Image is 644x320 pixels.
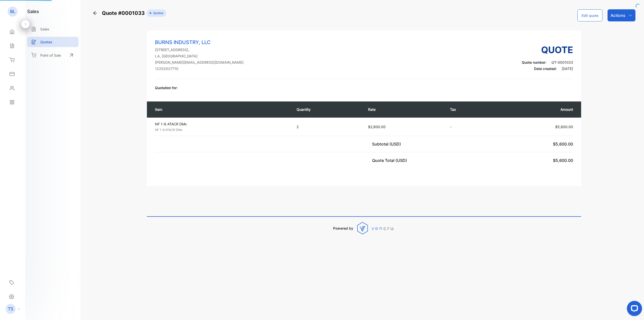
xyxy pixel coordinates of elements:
a: Quotes [27,37,78,47]
button: Actions [608,9,635,21]
p: [STREET_ADDRESS], [155,47,244,52]
p: Rate [368,107,440,112]
iframe: LiveChat chat widget [623,299,644,320]
a: Sales [27,24,78,34]
p: NF 1-8 ATACR DMx [155,121,291,127]
span: $5,600.00 [553,141,573,147]
span: $2,800.00 [368,125,386,129]
span: Quote #0001033 [102,9,147,17]
p: Quotation for: [155,85,178,90]
h3: Quote [522,43,573,57]
p: [PERSON_NAME][EMAIL_ADDRESS][DOMAIN_NAME] [155,60,244,65]
p: Quote number: [522,60,573,65]
p: Quotes [40,39,52,45]
h1: sales [27,8,39,15]
p: Quantity [297,107,358,112]
p: Quote Total (USD) [372,157,409,163]
p: Item [155,107,287,112]
p: 2 [297,124,358,129]
p: LA, [GEOGRAPHIC_DATA] [155,53,244,59]
p: Point of Sale [40,53,61,58]
p: Tax [450,107,488,112]
span: [DATE] [562,66,573,71]
p: Amount [498,107,573,112]
span: $5,600.00 [553,158,573,163]
button: Edit quote [577,9,602,21]
p: 12252027710 [155,66,244,71]
p: - [450,124,488,129]
span: Quotes [151,11,163,15]
p: BL [10,8,15,15]
p: Subtotal (USD) [372,141,403,147]
p: Date created: [522,66,573,71]
p: Actions [611,12,625,18]
p: Powered by [333,226,353,231]
span: $5,600.00 [555,125,573,129]
p: NF 1-8 ATACR DMx [155,128,291,132]
p: Sales [40,26,49,32]
p: BURNS INDUSTRY, LLC [155,39,244,46]
a: Point of Sale [27,50,78,61]
p: TS [8,306,13,312]
span: QT-0001033 [551,60,573,64]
